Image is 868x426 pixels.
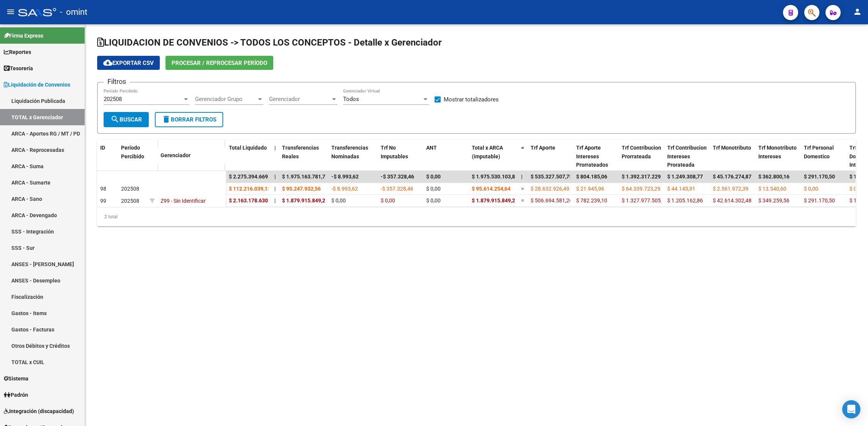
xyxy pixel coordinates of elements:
[713,145,751,151] span: Trf Monotributo
[6,7,15,16] mat-icon: menu
[110,116,142,123] span: Buscar
[100,145,105,151] span: ID
[378,140,423,173] datatable-header-cell: Trf No Imputables
[713,186,748,192] span: $ 2.561.972,39
[104,76,130,87] h3: Filtros
[60,4,87,21] span: - omint
[97,37,442,48] span: LIQUIDACION DE CONVENIOS -> TODOS LOS CONCEPTOS - Detalle x Gerenciador
[331,186,358,192] span: -$ 8.993,62
[328,140,378,173] datatable-header-cell: Transferencias Nominadas
[755,140,801,173] datatable-header-cell: Trf Monotributo Intereses
[576,174,607,180] span: $ 804.185,06
[426,197,441,204] span: $ 0,00
[331,174,359,180] span: -$ 8.993,62
[521,197,524,204] span: =
[279,140,328,173] datatable-header-cell: Transferencias Reales
[521,145,524,151] span: =
[229,186,271,192] span: $ 112.216.039,13
[274,197,276,204] span: |
[573,140,619,173] datatable-header-cell: Trf Aporte Intereses Prorrateados
[469,140,518,173] datatable-header-cell: Total x ARCA (imputable)
[103,60,154,66] span: Exportar CSV
[229,174,275,180] span: $ 2.275.394.669,28
[622,197,668,204] span: $ 1.327.977.505,96
[713,197,751,204] span: $ 42.614.302,48
[282,197,328,204] span: $ 1.879.915.849,21
[531,186,569,192] span: $ 28.632.926,49
[271,140,279,173] datatable-header-cell: |
[622,145,661,159] span: Trf Contribucion Prorrateada
[161,198,206,204] span: Z99 - Sin Identificar
[622,186,660,192] span: $ 64.339.723,29
[472,145,503,159] span: Total x ARCA (imputable)
[104,96,122,103] span: 202508
[622,174,668,180] span: $ 1.392.317.229,25
[531,145,555,151] span: Trf Aporte
[100,198,106,204] span: 99
[804,197,835,204] span: $ 291.170,50
[104,112,149,127] button: Buscar
[853,7,862,16] mat-icon: person
[426,186,441,192] span: $ 0,00
[531,174,572,180] span: $ 535.327.507,75
[576,197,607,204] span: $ 782.239,10
[521,174,523,180] span: |
[269,96,331,103] span: Gerenciador
[758,186,786,192] span: $ 13.540,60
[4,407,74,415] span: Integración (discapacidad)
[274,145,276,151] span: |
[97,140,118,172] datatable-header-cell: ID
[472,197,518,204] span: $ 1.879.915.849,21
[426,174,441,180] span: $ 0,00
[758,174,789,180] span: $ 362.800,16
[423,140,469,173] datatable-header-cell: ANT
[667,145,707,168] span: Trf Contribucion Intereses Prorateada
[282,145,319,159] span: Transferencias Reales
[274,186,276,192] span: |
[758,145,797,159] span: Trf Monotributo Intereses
[381,186,413,192] span: -$ 357.328,46
[274,174,276,180] span: |
[162,116,216,123] span: Borrar Filtros
[804,145,834,159] span: Trf Personal Domestico
[282,186,321,192] span: $ 95.247.932,56
[4,391,28,399] span: Padrón
[667,186,695,192] span: $ 44.145,91
[444,95,499,104] span: Mostrar totalizadores
[162,115,171,124] mat-icon: delete
[528,140,573,173] datatable-header-cell: Trf Aporte
[4,80,70,89] span: Liquidación de Convenios
[472,174,518,180] span: $ 1.975.530.103,85
[97,207,856,226] div: 2 total
[804,174,835,180] span: $ 291.170,50
[667,197,703,204] span: $ 1.205.162,86
[531,197,572,204] span: $ 506.694.581,26
[849,186,864,192] span: $ 0,00
[110,115,120,124] mat-icon: search
[229,145,267,151] span: Total Liquidado
[97,56,160,70] button: Exportar CSV
[343,96,359,103] span: Todos
[103,58,112,67] mat-icon: cloud_download
[576,145,608,168] span: Trf Aporte Intereses Prorrateados
[331,197,346,204] span: $ 0,00
[713,174,751,180] span: $ 45.176.274,87
[4,64,33,73] span: Tesorería
[100,186,106,192] span: 98
[282,174,328,180] span: $ 1.975.163.781,77
[331,145,368,159] span: Transferencias Nominadas
[518,140,528,173] datatable-header-cell: =
[172,60,267,66] span: Procesar / Reprocesar período
[226,140,271,173] datatable-header-cell: Total Liquidado
[801,140,846,173] datatable-header-cell: Trf Personal Domestico
[381,174,414,180] span: -$ 357.328,46
[121,186,139,192] span: 202508
[155,112,223,127] button: Borrar Filtros
[758,197,789,204] span: $ 349.259,56
[161,152,191,158] span: Gerenciador
[710,140,755,173] datatable-header-cell: Trf Monotributo
[842,400,860,418] div: Open Intercom Messenger
[121,198,139,204] span: 202508
[426,145,437,151] span: ANT
[521,186,524,192] span: =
